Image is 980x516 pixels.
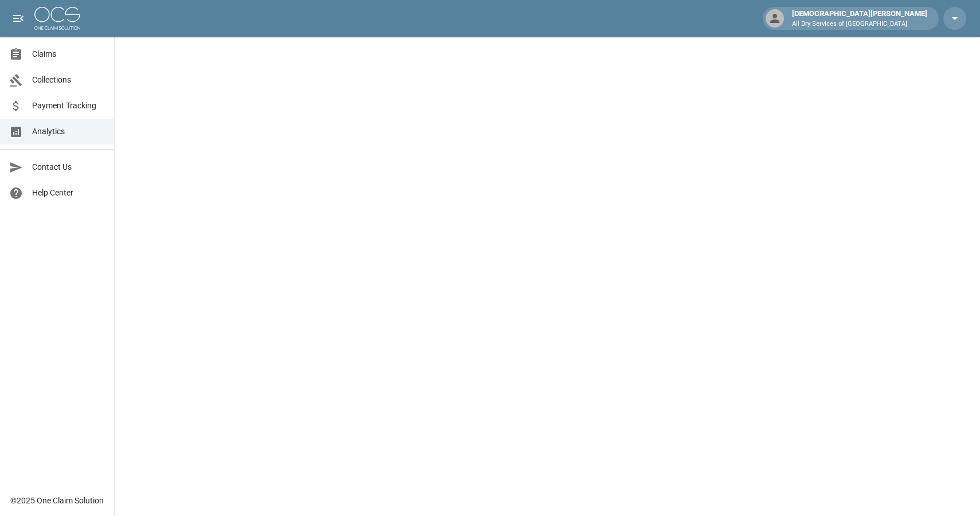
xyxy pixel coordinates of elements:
[32,126,105,138] span: Analytics
[32,187,105,199] span: Help Center
[32,161,105,173] span: Contact Us
[787,8,932,29] div: [DEMOGRAPHIC_DATA][PERSON_NAME]
[115,37,980,513] iframe: Embedded Dashboard
[32,48,105,60] span: Claims
[10,495,104,506] div: © 2025 One Claim Solution
[32,74,105,86] span: Collections
[792,19,927,29] p: All Dry Services of [GEOGRAPHIC_DATA]
[32,100,105,112] span: Payment Tracking
[34,7,80,30] img: ocs-logo-white-transparent.png
[7,7,30,30] button: open drawer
